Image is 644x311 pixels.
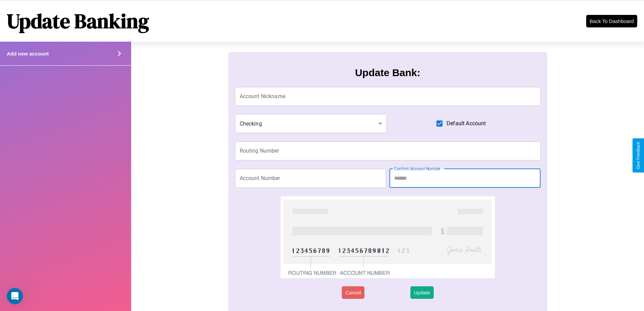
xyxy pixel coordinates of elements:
[355,67,420,79] h3: Update Bank:
[7,288,23,304] iframe: Intercom live chat
[447,119,486,128] span: Default Account
[394,166,440,172] label: Confirm Account Number
[7,7,149,35] h1: Update Banking
[342,286,364,299] button: Cancel
[7,51,49,57] h4: Add new account
[281,196,495,278] img: check
[410,286,433,299] button: Update
[235,114,387,133] div: Checking
[636,142,641,169] div: Give Feedback
[586,15,637,27] button: Back To Dashboard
